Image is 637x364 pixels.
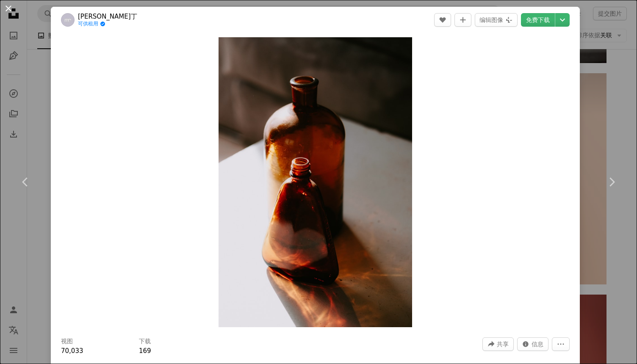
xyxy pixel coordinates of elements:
[555,13,570,27] button: 选择下载大小
[61,337,73,346] h3: 视图
[139,347,151,355] span: 169
[475,13,518,27] button: 编辑图像
[219,37,412,327] button: 放大此图像
[479,14,503,26] font: 编辑图像
[482,337,514,351] button: 分享此图片
[139,337,151,346] h3: 下载
[78,21,137,28] a: 可供租用
[219,37,412,327] img: 一个棕色的瓶子放在一张白色的桌子上
[497,338,509,350] span: 共享
[78,12,137,21] a: [PERSON_NAME]丁
[61,13,75,27] img: 前往Mathias Reding的个人资料
[552,337,570,351] button: 更多行动
[434,13,451,27] button: 喜欢
[517,337,548,351] button: 此图片的统计信息
[586,141,637,223] a: Next
[532,338,543,350] span: 信息
[521,13,555,27] a: 免费下载
[78,21,98,28] font: 可供租用
[61,347,83,355] span: 70,033
[454,13,471,27] button: 添加到收藏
